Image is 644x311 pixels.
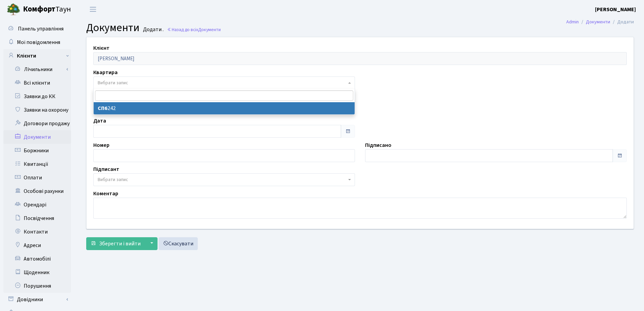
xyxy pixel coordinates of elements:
li: 242 [94,102,355,114]
label: Клієнт [93,44,110,52]
a: Щоденник [3,266,71,279]
a: Клієнти [3,49,71,63]
a: Мої повідомлення [3,36,71,49]
b: [PERSON_NAME] [595,6,636,13]
a: Посвідчення [3,212,71,225]
li: Додати [610,18,634,26]
b: СП6 [98,105,108,112]
a: Скасувати [159,237,198,250]
a: Адреси [3,239,71,252]
label: Підписано [365,141,391,149]
span: Вибрати запис [98,176,128,183]
a: Документи [3,130,71,144]
label: Номер [93,141,110,149]
a: Оплати [3,171,71,184]
a: Назад до всіхДокументи [167,26,221,33]
label: Дата [93,117,106,125]
a: Порушення [3,279,71,293]
nav: breadcrumb [556,15,644,29]
span: Документи [86,20,140,36]
a: Контакти [3,225,71,239]
button: Переключити навігацію [85,4,101,15]
label: Квартира [93,68,118,76]
a: Квитанції [3,157,71,171]
button: Зберегти і вийти [86,237,145,250]
label: Підписант [93,165,119,173]
a: Договори продажу [3,117,71,130]
small: Додати . [142,26,164,33]
a: Admin [566,18,579,25]
a: Автомобілі [3,252,71,266]
span: Вибрати запис [98,80,128,86]
label: Коментар [93,190,118,198]
a: Довідники [3,293,71,306]
span: Зберегти і вийти [99,240,141,247]
a: [PERSON_NAME] [595,5,636,14]
b: Комфорт [23,4,55,15]
a: Документи [586,18,610,25]
a: Заявки на охорону [3,103,71,117]
span: Документи [198,26,221,33]
a: Боржники [3,144,71,157]
a: Панель управління [3,22,71,36]
a: Заявки до КК [3,90,71,103]
a: Особові рахунки [3,184,71,198]
span: Мої повідомлення [17,39,60,46]
a: Орендарі [3,198,71,212]
span: Таун [23,4,71,15]
a: Всі клієнти [3,76,71,90]
a: Лічильники [8,63,71,76]
span: Панель управління [18,25,64,32]
img: logo.png [7,3,20,16]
